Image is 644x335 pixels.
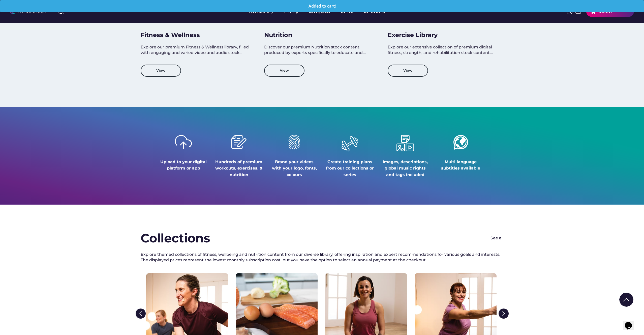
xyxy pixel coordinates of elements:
div: Brand your videos with your logo, fonts, colours [270,159,318,178]
div: Create training plans from our collections or series [326,159,374,178]
img: Multi%20Language%20Icon.svg [453,135,468,150]
div: Added to cart! [3,4,641,8]
button: View [388,65,428,77]
img: Upload%20Icon.svg [175,135,192,149]
h2: Collections [141,230,210,247]
img: Brand%20Videos%20Icon.svg [288,135,300,150]
div: Upload to your digital platform or app [160,159,207,172]
button: View [141,65,181,77]
img: Group%201000002322%20%281%29.svg [499,309,509,319]
img: Group%201000002322%20%281%29.svg [136,309,146,319]
strong: 0.00 [602,9,611,14]
img: Group%201000002322%20%281%29.svg [619,293,633,307]
div: Images, descriptions, global music rights and tags included [381,159,429,178]
img: Workouts%20and%20Exercises%20Icon.svg [231,135,247,149]
h3: Fitness & Wellness [141,31,252,39]
span: Explore our extensive collection of premium digital fitness, strength, and rehabilitation stock c... [388,45,493,55]
div: Hundreds of premium workouts, exercises, & nutrition [215,159,263,178]
h3: Nutrition [264,31,375,39]
div: Discover our premium Nutrition stock content, produced by experts specifically to educate and... [264,44,375,56]
iframe: chat widget [623,315,639,330]
img: Images%20and%20Descriptions%20Icon.svg [396,135,414,151]
img: Training%20Plans%20Icon%20%281%29.svg [337,131,362,156]
div: Multi language subtitles available [437,159,485,172]
div: Explore our premium Fitness & Wellness library, filled with engaging and varied video and audio s... [141,44,252,56]
h3: Exercise Library [388,31,499,39]
button: View [264,65,304,77]
div: Explore themed collections of fitness, wellbeing and nutrition content from our diverse library, ... [141,252,504,263]
div: See all [490,235,504,241]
